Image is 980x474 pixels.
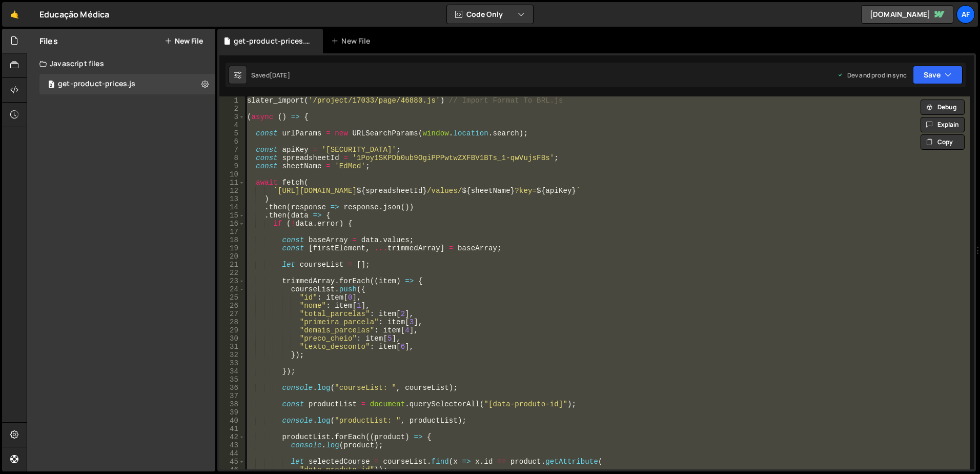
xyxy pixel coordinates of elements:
div: 45 [219,458,245,466]
div: 17 [219,228,245,236]
div: 26 [219,302,245,310]
div: Dev and prod in sync [837,71,907,80]
span: 2 [48,81,54,89]
div: 41 [219,425,245,433]
div: 17033/46817.js [39,74,215,94]
div: 11 [219,179,245,187]
div: 40 [219,417,245,425]
div: New File [331,36,374,46]
div: 1 [219,96,245,105]
div: 46 [219,466,245,474]
a: 🤙 [2,2,27,27]
div: 35 [219,376,245,384]
div: 2 [219,105,245,113]
div: [DATE] [270,71,290,80]
div: 37 [219,392,245,400]
div: 9 [219,162,245,170]
a: Af [956,5,975,24]
div: 10 [219,170,245,179]
button: Save [913,66,963,84]
div: 36 [219,384,245,392]
div: 27 [219,310,245,318]
div: 6 [219,137,245,146]
div: 21 [219,261,245,269]
div: 43 [219,441,245,449]
div: 8 [219,154,245,162]
div: 39 [219,408,245,417]
div: 38 [219,400,245,408]
div: 32 [219,351,245,359]
div: 23 [219,277,245,285]
div: 44 [219,449,245,458]
button: Code Only [447,5,533,24]
div: 12 [219,187,245,195]
div: 30 [219,334,245,343]
div: Javascript files [27,53,215,74]
div: 29 [219,326,245,334]
div: 42 [219,433,245,441]
div: 14 [219,203,245,211]
div: 34 [219,367,245,376]
div: get-product-prices.js [58,80,135,89]
div: 7 [219,146,245,154]
div: 3 [219,113,245,121]
div: 31 [219,343,245,351]
div: 16 [219,220,245,228]
div: 18 [219,236,245,244]
div: 25 [219,293,245,302]
div: 28 [219,318,245,326]
button: Explain [921,117,965,132]
a: [DOMAIN_NAME] [861,5,953,24]
div: 5 [219,129,245,137]
div: 19 [219,244,245,252]
button: New File [165,37,203,45]
div: get-product-prices.js [234,36,311,46]
div: Educação Médica [39,8,109,21]
div: 13 [219,195,245,203]
div: Saved [251,71,290,80]
div: 24 [219,285,245,293]
div: 15 [219,211,245,220]
div: 33 [219,359,245,367]
h2: Files [39,35,58,47]
div: 4 [219,121,245,129]
button: Debug [921,100,965,115]
button: Copy [921,134,965,150]
div: 20 [219,252,245,261]
div: 22 [219,269,245,277]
